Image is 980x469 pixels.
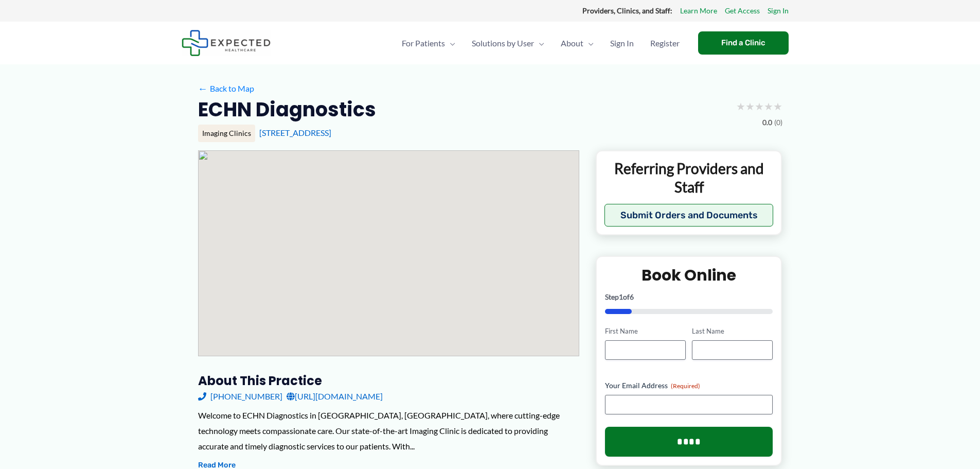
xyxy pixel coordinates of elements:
[745,97,755,116] span: ★
[472,25,534,61] span: Solutions by User
[582,6,672,15] strong: Providers, Clinics, and Staff:
[394,25,688,61] nav: Primary Site Navigation
[680,4,717,18] a: Learn More
[671,382,700,390] span: (Required)
[198,389,282,404] a: [PHONE_NUMBER]
[604,204,774,227] button: Submit Orders and Documents
[604,159,774,197] p: Referring Providers and Staff
[198,125,255,142] div: Imaging Clinics
[605,326,686,336] label: First Name
[561,25,583,61] span: About
[630,292,634,301] span: 6
[768,4,789,18] a: Sign In
[464,25,553,61] a: Solutions by UserMenu Toggle
[774,116,782,129] span: (0)
[619,292,623,301] span: 1
[259,128,331,137] a: [STREET_ADDRESS]
[198,81,254,96] a: ←Back to Map
[736,97,745,116] span: ★
[725,4,760,18] a: Get Access
[602,25,642,61] a: Sign In
[692,326,773,336] label: Last Name
[773,97,782,116] span: ★
[182,30,271,56] img: Expected Healthcare Logo - side, dark font, small
[394,25,464,61] a: For PatientsMenu Toggle
[698,31,789,55] a: Find a Clinic
[605,293,773,301] p: Step of
[762,116,772,129] span: 0.0
[198,373,579,389] h3: About this practice
[583,25,594,61] span: Menu Toggle
[402,25,445,61] span: For Patients
[642,25,688,61] a: Register
[755,97,764,116] span: ★
[198,97,376,122] h2: ECHN Diagnostics
[198,408,579,454] div: Welcome to ECHN Diagnostics in [GEOGRAPHIC_DATA], [GEOGRAPHIC_DATA], where cutting-edge technolog...
[198,83,208,93] span: ←
[534,25,544,61] span: Menu Toggle
[287,389,383,404] a: [URL][DOMAIN_NAME]
[764,97,773,116] span: ★
[553,25,602,61] a: AboutMenu Toggle
[605,380,773,391] label: Your Email Address
[445,25,455,61] span: Menu Toggle
[605,265,773,285] h2: Book Online
[650,25,680,61] span: Register
[610,25,634,61] span: Sign In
